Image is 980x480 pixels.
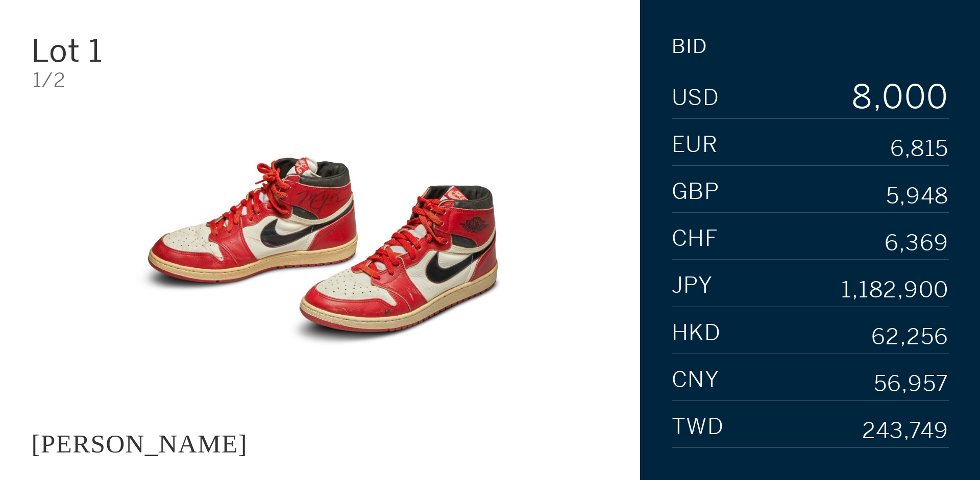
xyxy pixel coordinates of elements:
[672,369,720,391] span: CNY
[850,113,873,146] div: 9
[672,37,707,56] div: Bid
[926,81,949,113] div: 0
[904,81,927,113] div: 0
[886,185,949,208] div: 5,948
[890,138,949,161] div: 6,815
[31,429,247,458] div: [PERSON_NAME]
[850,81,873,113] div: 8
[672,416,724,438] span: TWD
[862,420,949,443] div: 243,749
[885,232,949,255] div: 6,369
[874,373,949,396] div: 56,957
[841,279,949,301] div: 1,182,900
[871,326,949,348] div: 62,256
[672,274,713,297] span: JPY
[672,87,720,109] span: USD
[672,134,718,156] span: EUR
[672,322,721,344] span: HKD
[672,228,719,250] span: CHF
[882,81,904,113] div: 0
[31,35,224,66] div: Lot 1
[102,106,538,396] img: JACQUES MAJORELLE
[672,181,720,203] span: GBP
[33,70,609,90] div: 1/2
